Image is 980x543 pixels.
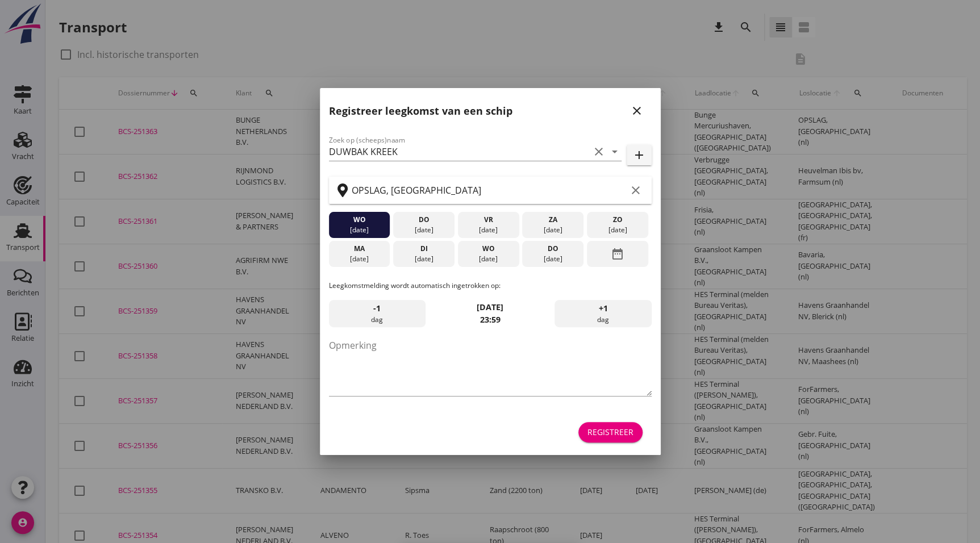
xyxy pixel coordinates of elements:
[578,422,643,442] button: Registreer
[525,244,581,254] div: do
[331,225,387,235] div: [DATE]
[480,314,501,325] strong: 23:59
[592,145,606,158] i: clear
[329,143,590,161] input: Zoek op (scheeps)naam
[329,103,512,119] h2: Registreer leegkomst van een schip
[373,302,381,315] span: -1
[632,148,646,162] i: add
[396,244,452,254] div: di
[525,215,581,225] div: za
[630,104,644,118] i: close
[629,183,643,197] i: clear
[329,281,652,291] p: Leegkomstmelding wordt automatisch ingetrokken op:
[525,225,581,235] div: [DATE]
[598,302,607,315] span: +1
[460,254,516,264] div: [DATE]
[608,145,622,158] i: arrow_drop_down
[329,300,426,327] div: dag
[477,302,503,312] strong: [DATE]
[396,215,452,225] div: do
[460,215,516,225] div: vr
[329,336,652,396] textarea: Opmerking
[611,244,624,264] i: date_range
[352,181,627,199] input: Zoek op terminal of plaats
[590,215,645,225] div: zo
[331,254,387,264] div: [DATE]
[460,244,516,254] div: wo
[396,254,452,264] div: [DATE]
[460,225,516,235] div: [DATE]
[587,426,633,438] div: Registreer
[590,225,645,235] div: [DATE]
[525,254,581,264] div: [DATE]
[331,244,387,254] div: ma
[554,300,651,327] div: dag
[396,225,452,235] div: [DATE]
[331,215,387,225] div: wo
